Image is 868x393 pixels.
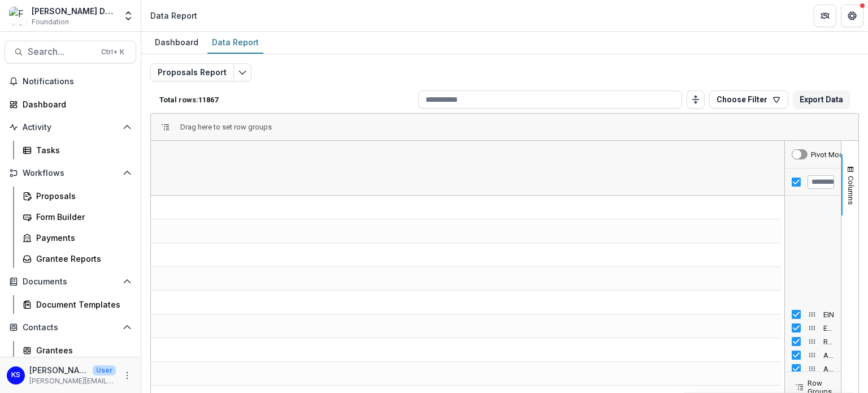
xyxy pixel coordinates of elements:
[146,7,202,24] nav: breadcrumb
[18,141,136,159] a: Tasks
[233,63,251,81] button: Edit selected report
[823,365,834,373] span: Awarded Date
[32,5,116,17] div: [PERSON_NAME] Data Sandbox [In Dev]
[785,362,841,375] div: Awarded Date Column
[5,318,136,336] button: Open Contacts
[23,323,118,332] span: Contacts
[28,46,94,57] span: Search...
[120,369,134,382] button: More
[150,34,203,50] div: Dashboard
[823,324,834,332] span: Entity Type
[159,96,414,104] p: Total rows: 11867
[36,344,127,356] div: Grantees
[23,169,118,178] span: Workflows
[23,98,127,110] div: Dashboard
[18,249,136,268] a: Grantee Reports
[36,253,127,265] div: Grantee Reports
[823,338,834,346] span: Requested Amount
[808,175,834,189] input: Filter Columns Input
[5,72,136,90] button: Notifications
[180,123,272,131] div: Row Groups
[9,7,27,25] img: Frist Data Sandbox [In Dev]
[207,32,263,54] a: Data Report
[207,34,263,50] div: Data Report
[687,90,705,109] button: Toggle auto height
[841,5,863,27] button: Get Help
[29,376,116,386] p: [PERSON_NAME][EMAIL_ADDRESS][DOMAIN_NAME]
[23,277,118,287] span: Documents
[11,372,20,379] div: Kate Sorestad
[785,308,841,321] div: EIN Column
[823,351,834,360] span: Awarded Amount
[793,90,850,109] button: Export Data
[823,310,834,319] span: EIN
[18,341,136,360] a: Grantees
[93,365,116,375] p: User
[785,321,841,335] div: Entity Type Column
[18,295,136,314] a: Document Templates
[785,335,841,348] div: Requested Amount Column
[5,41,136,63] button: Search...
[99,46,127,58] div: Ctrl + K
[150,10,197,21] div: Data Report
[120,5,136,27] button: Open entity switcher
[18,228,136,247] a: Payments
[150,63,234,81] button: Proposals Report
[709,90,788,109] button: Choose Filter
[36,144,127,156] div: Tasks
[5,273,136,291] button: Open Documents
[23,77,132,87] span: Notifications
[5,118,136,136] button: Open Activity
[785,348,841,362] div: Awarded Amount Column
[150,32,203,54] a: Dashboard
[36,299,127,310] div: Document Templates
[36,232,127,244] div: Payments
[36,211,127,223] div: Form Builder
[36,190,127,202] div: Proposals
[814,5,836,27] button: Partners
[18,208,136,226] a: Form Builder
[811,150,848,159] div: Pivot Mode
[29,364,88,376] p: [PERSON_NAME]
[5,164,136,182] button: Open Workflows
[32,17,69,27] span: Foundation
[23,123,118,132] span: Activity
[5,95,136,114] a: Dashboard
[18,187,136,205] a: Proposals
[180,123,272,131] span: Drag here to set row groups
[847,176,855,205] span: Columns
